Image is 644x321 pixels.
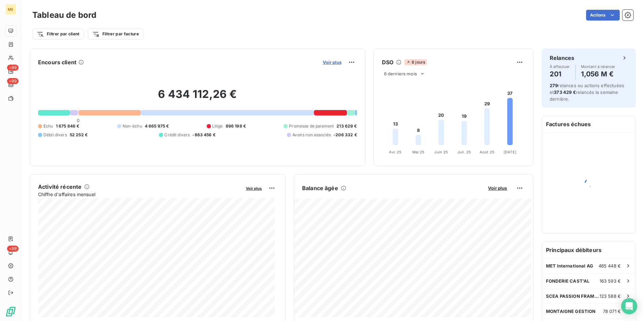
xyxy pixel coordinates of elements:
[542,116,636,132] h6: Factures échues
[88,29,143,39] button: Filtrer par facture
[333,132,357,138] span: -206 332 €
[546,309,596,314] span: MONTAIGNE GESTION
[550,54,574,62] h6: Relances
[389,150,401,154] tspan: Avr. 25
[321,59,344,65] button: Voir plus
[7,78,19,84] span: +99
[123,123,142,129] span: Non-échu
[38,183,82,191] h6: Activité récente
[412,150,424,154] tspan: Mai 25
[546,278,589,284] span: FONDERIE CAST'AL
[212,123,223,129] span: Litige
[488,185,507,191] span: Voir plus
[32,9,96,21] h3: Tableau de bord
[56,123,79,129] span: 1 675 846 €
[5,306,16,317] img: Logo LeanPay
[581,69,615,79] h4: 1,056 M €
[546,263,593,269] span: MET International AG
[246,186,262,191] span: Voir plus
[599,263,621,269] span: 465 448 €
[586,10,620,21] button: Actions
[550,69,570,79] h4: 201
[164,132,190,138] span: Crédit divers
[504,150,516,154] tspan: [DATE]
[603,309,621,314] span: 78 071 €
[70,132,88,138] span: 52 252 €
[226,123,246,129] span: 896 198 €
[480,150,494,154] tspan: Août 25
[554,90,576,95] span: 373 429 €
[292,132,331,138] span: Avoirs non associés
[43,132,67,138] span: Débit divers
[7,246,19,252] span: +99
[382,58,393,66] h6: DSO
[192,132,216,138] span: -863 456 €
[384,71,417,76] span: 6 derniers mois
[600,293,621,299] span: 123 588 €
[38,87,357,108] h2: 6 434 112,26 €
[289,123,334,129] span: Promesse de paiement
[542,242,636,258] h6: Principaux débiteurs
[600,278,621,284] span: 163 593 €
[244,185,264,191] button: Voir plus
[38,58,76,66] h6: Encours client
[77,118,79,123] span: 0
[43,123,53,129] span: Échu
[7,65,19,71] span: +99
[550,83,558,88] span: 279
[32,29,84,39] button: Filtrer par client
[323,60,342,65] span: Voir plus
[457,150,471,154] tspan: Juil. 25
[550,83,624,102] span: relances ou actions effectuées et relancés la semaine dernière.
[486,185,509,191] button: Voir plus
[302,184,338,192] h6: Balance âgée
[581,65,615,69] span: Montant à relancer
[546,293,600,299] span: SCEA PASSION FRAMBOISES
[145,123,169,129] span: 4 665 975 €
[5,4,16,15] div: ME
[404,59,427,65] span: 8 jours
[550,65,570,69] span: À effectuer
[621,298,637,314] div: Open Intercom Messenger
[38,191,241,198] span: Chiffre d'affaires mensuel
[336,123,357,129] span: 213 629 €
[434,150,448,154] tspan: Juin 25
